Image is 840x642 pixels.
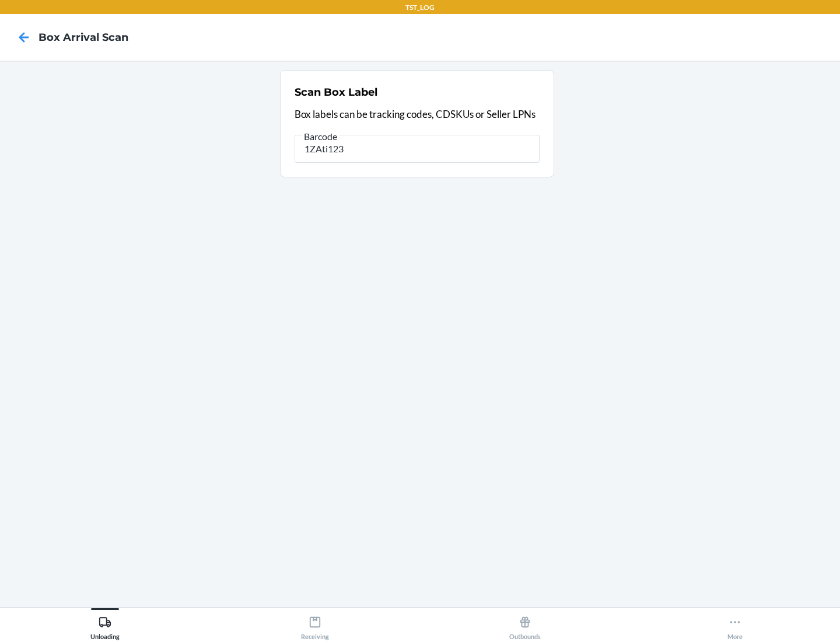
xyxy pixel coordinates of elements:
[295,135,540,163] input: Barcode
[38,30,128,45] h4: Box Arrival Scan
[210,608,420,640] button: Receiving
[405,2,435,13] p: TST_LOG
[302,131,339,142] span: Barcode
[420,608,630,640] button: Outbounds
[727,611,743,640] div: More
[90,611,120,640] div: Unloading
[295,85,377,100] h2: Scan Box Label
[301,611,329,640] div: Receiving
[509,611,541,640] div: Outbounds
[295,107,540,122] p: Box labels can be tracking codes, CDSKUs or Seller LPNs
[630,608,840,640] button: More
